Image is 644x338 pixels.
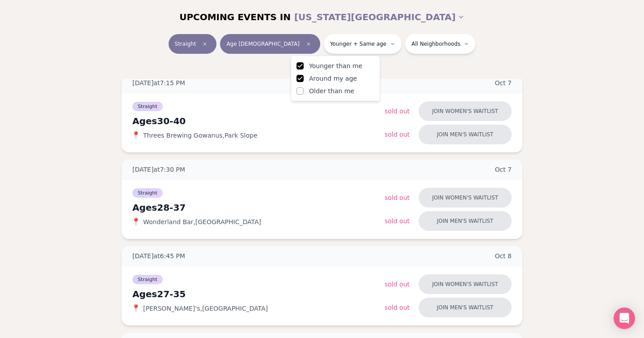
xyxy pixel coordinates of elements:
button: Around my age [297,75,304,82]
span: Straight [132,275,163,284]
span: Younger than me [309,61,362,70]
span: Clear event type filter [199,39,210,49]
span: Sold Out [385,304,410,311]
div: Ages 28-37 [132,201,385,214]
div: Ages 27-35 [132,288,385,300]
span: 📍 [132,305,140,312]
button: Age [DEMOGRAPHIC_DATA]Clear age [220,34,320,54]
span: Younger + Same age [330,40,386,48]
span: 📍 [132,132,140,139]
span: Sold Out [385,108,410,115]
div: Open Intercom Messenger [614,308,635,329]
button: Join women's waitlist [419,101,512,121]
button: Join women's waitlist [419,188,512,208]
span: Sold Out [385,217,410,225]
span: [PERSON_NAME]'s , [GEOGRAPHIC_DATA] [143,304,268,313]
span: Sold Out [385,281,410,288]
span: Straight [175,40,196,48]
button: Join men's waitlist [419,298,512,317]
span: Around my age [309,74,357,83]
button: Join men's waitlist [419,211,512,231]
span: All Neighborhoods [411,40,460,48]
span: Sold Out [385,194,410,201]
button: Join men's waitlist [419,125,512,144]
span: UPCOMING EVENTS IN [179,11,291,23]
button: Younger + Same age [324,34,402,54]
span: [DATE] at 7:15 PM [132,78,185,87]
span: Oct 7 [495,78,512,87]
span: [DATE] at 7:30 PM [132,165,185,174]
span: 📍 [132,218,140,225]
span: Clear age [303,39,314,49]
button: All Neighborhoods [405,34,475,54]
span: Older than me [309,87,354,95]
div: Ages 30-40 [132,115,385,127]
span: Straight [132,102,163,111]
button: Join women's waitlist [419,274,512,294]
button: Younger than me [297,62,304,69]
span: Age [DEMOGRAPHIC_DATA] [226,40,299,48]
span: Oct 7 [495,165,512,174]
span: Wonderland Bar , [GEOGRAPHIC_DATA] [143,217,261,226]
span: Sold Out [385,131,410,138]
span: Oct 8 [495,251,512,260]
span: Threes Brewing Gowanus , Park Slope [143,131,258,140]
button: Older than me [297,87,304,95]
span: [DATE] at 6:45 PM [132,251,185,260]
button: [US_STATE][GEOGRAPHIC_DATA] [294,7,465,27]
button: StraightClear event type filter [169,34,217,54]
span: Straight [132,188,163,198]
